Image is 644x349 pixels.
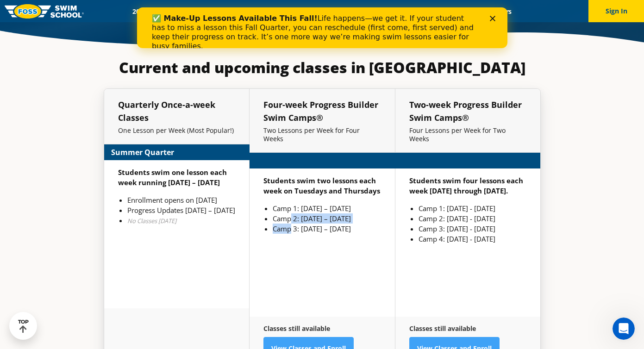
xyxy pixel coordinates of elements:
[613,318,635,340] iframe: Intercom live chat
[5,4,84,19] img: FOSS Swim School Logo
[481,7,519,16] a: Careers
[182,7,221,16] a: Schools
[273,224,381,234] li: Camp 3: [DATE] – [DATE]
[221,7,302,16] a: Swim Path® Program
[127,195,235,205] li: Enrollment opens on [DATE]
[111,147,174,158] strong: Summer Quarter
[419,224,526,234] li: Camp 3: [DATE] - [DATE]
[118,168,227,187] strong: Students swim one lesson each week running [DATE] – [DATE]
[127,217,176,225] em: No Classes [DATE]
[118,126,235,135] p: One Lesson per Week (Most Popular!)
[452,7,481,16] a: Blog
[409,98,526,124] h5: Two-week Progress Builder Swim Camps®
[263,176,380,195] strong: Students swim two lessons each week on Tuesdays and Thursdays
[263,324,330,333] strong: Classes still available
[419,234,526,244] li: Camp 4: [DATE] - [DATE]
[354,7,452,16] a: Swim Like [PERSON_NAME]
[273,203,381,213] li: Camp 1: [DATE] – [DATE]
[409,324,476,333] strong: Classes still available
[15,6,181,15] b: ✅ Make-Up Lessons Available This Fall!
[419,213,526,224] li: Camp 2: [DATE] - [DATE]
[419,203,526,213] li: Camp 1: [DATE] - [DATE]
[302,7,354,16] a: About FOSS
[353,8,362,14] div: Close
[127,205,235,215] li: Progress Updates [DATE] – [DATE]
[104,58,541,77] h3: Current and upcoming classes in [GEOGRAPHIC_DATA]
[15,6,341,44] div: Life happens—we get it. If your student has to miss a lesson this Fall Quarter, you can reschedul...
[409,176,523,195] strong: Students swim four lessons each week [DATE] through [DATE].
[263,98,381,124] h5: Four-week Progress Builder Swim Camps®
[137,7,507,48] iframe: Intercom live chat banner
[18,319,29,333] div: TOP
[125,7,182,16] a: 2025 Calendar
[118,98,235,124] h5: Quarterly Once-a-week Classes
[273,213,381,224] li: Camp 2: [DATE] – [DATE]
[263,126,381,143] p: Two Lessons per Week for Four Weeks
[409,126,526,143] p: Four Lessons per Week for Two Weeks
